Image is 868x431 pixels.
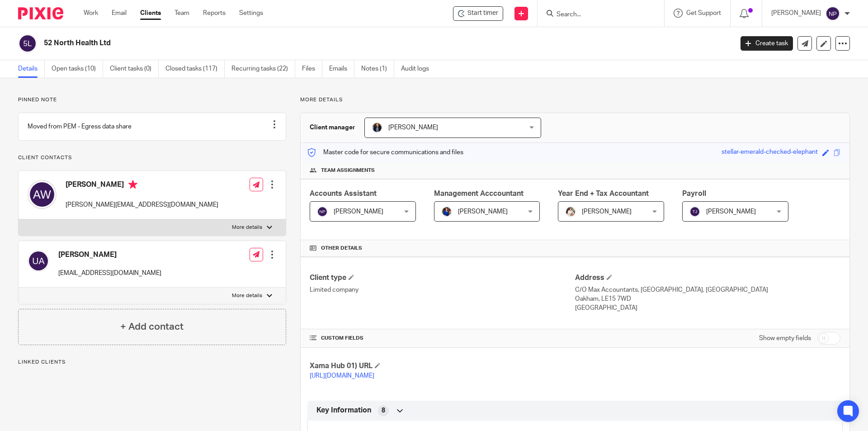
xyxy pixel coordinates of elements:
[741,36,793,51] a: Create task
[310,373,374,379] a: [URL][DOMAIN_NAME]
[310,361,575,371] h4: Xama Hub 01) URL
[682,190,706,197] span: Payroll
[556,11,637,19] input: Search
[18,96,286,104] p: Pinned note
[302,60,322,78] a: Files
[18,60,45,78] a: Details
[334,208,383,215] span: [PERSON_NAME]
[18,359,286,366] p: Linked clients
[458,208,508,215] span: [PERSON_NAME]
[575,285,840,294] p: C/O Max Accountants, [GEOGRAPHIC_DATA], [GEOGRAPHIC_DATA]
[58,269,161,278] p: [EMAIL_ADDRESS][DOMAIN_NAME]
[759,334,811,343] label: Show empty fields
[66,200,218,209] p: [PERSON_NAME][EMAIL_ADDRESS][DOMAIN_NAME]
[310,335,575,342] h4: CUSTOM FIELDS
[110,60,159,78] a: Client tasks (0)
[565,206,576,217] img: Kayleigh%20Henson.jpeg
[575,273,840,283] h4: Address
[453,6,503,21] div: 52 North Health Ltd
[372,122,382,133] img: martin-hickman.jpg
[441,206,452,217] img: Nicole.jpeg
[165,60,225,78] a: Closed tasks (117)
[316,406,371,415] span: Key Information
[706,208,756,215] span: [PERSON_NAME]
[826,6,840,21] img: svg%3E
[321,167,375,174] span: Team assignments
[120,320,184,334] h4: + Add contact
[18,34,37,53] img: svg%3E
[771,9,821,18] p: [PERSON_NAME]
[140,9,161,18] a: Clients
[128,180,137,189] i: Primary
[307,148,463,157] p: Master code for secure communications and files
[310,285,575,294] p: Limited company
[310,190,377,197] span: Accounts Assistant
[329,60,354,78] a: Emails
[310,273,575,283] h4: Client type
[388,124,438,131] span: [PERSON_NAME]
[66,180,218,191] h4: [PERSON_NAME]
[28,250,49,272] img: svg%3E
[232,292,262,299] p: More details
[231,60,295,78] a: Recurring tasks (22)
[232,224,262,231] p: More details
[310,123,355,132] h3: Client manager
[361,60,394,78] a: Notes (1)
[317,206,328,217] img: svg%3E
[84,9,98,18] a: Work
[52,60,103,78] a: Open tasks (10)
[18,154,286,161] p: Client contacts
[689,206,700,217] img: svg%3E
[582,208,632,215] span: [PERSON_NAME]
[175,9,189,18] a: Team
[686,10,721,16] span: Get Support
[203,9,226,18] a: Reports
[44,38,590,48] h2: 52 North Health Ltd
[722,147,818,158] div: stellar-emerald-checked-elephant
[28,180,57,209] img: svg%3E
[18,7,63,19] img: Pixie
[467,9,498,18] span: Start timer
[434,190,524,197] span: Management Acccountant
[112,9,127,18] a: Email
[558,190,649,197] span: Year End + Tax Accountant
[382,406,385,415] span: 8
[58,250,161,260] h4: [PERSON_NAME]
[575,294,840,303] p: Oakham, LE15 7WD
[401,60,436,78] a: Audit logs
[321,245,362,252] span: Other details
[575,303,840,313] p: [GEOGRAPHIC_DATA]
[239,9,263,18] a: Settings
[300,96,850,104] p: More details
